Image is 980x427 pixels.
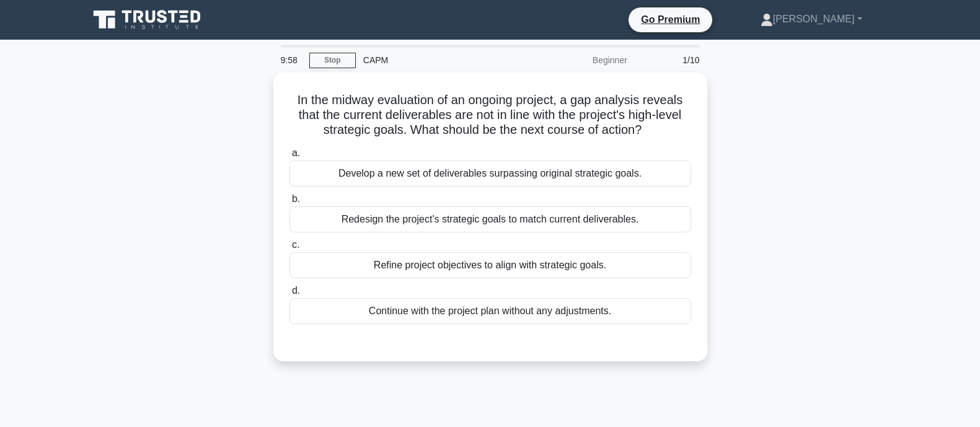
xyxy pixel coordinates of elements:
[292,285,300,296] span: d.
[289,252,691,278] div: Refine project objectives to align with strategic goals.
[288,92,692,138] h5: In the midway evaluation of an ongoing project, a gap analysis reveals that the current deliverab...
[289,206,691,232] div: Redesign the project's strategic goals to match current deliverables.
[292,147,300,158] span: a.
[356,48,526,73] div: CAPM
[292,193,300,204] span: b.
[633,12,707,27] a: Go Premium
[635,48,707,73] div: 1/10
[309,53,356,68] a: Stop
[526,48,635,73] div: Beginner
[273,48,309,73] div: 9:58
[289,161,691,187] div: Develop a new set of deliverables surpassing original strategic goals.
[292,239,299,250] span: c.
[731,7,892,32] a: [PERSON_NAME]
[289,298,691,324] div: Continue with the project plan without any adjustments.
